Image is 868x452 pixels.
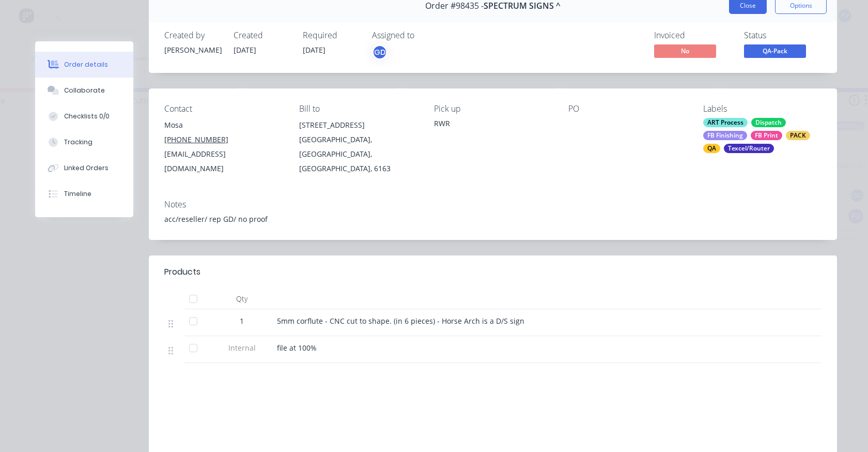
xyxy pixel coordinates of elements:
div: Mosa[PHONE_NUMBER][EMAIL_ADDRESS][DOMAIN_NAME] [164,118,283,176]
tcxspan: Call (08) 9494 2164 via 3CX [164,134,228,144]
div: PACK [786,131,810,140]
span: Internal [215,342,269,353]
div: [PERSON_NAME] [164,44,221,55]
div: Contact [164,104,283,114]
div: [STREET_ADDRESS] [299,118,417,132]
div: [EMAIL_ADDRESS][DOMAIN_NAME] [164,147,283,176]
div: ART Process [703,118,748,127]
span: Order #98435 - [425,1,484,11]
div: Order details [64,60,108,69]
span: [DATE] [234,45,256,55]
div: Notes [164,200,822,209]
div: Created by [164,31,221,40]
div: FB Print [751,131,782,140]
div: Status [744,31,822,40]
div: Dispatch [751,118,786,127]
span: SPECTRUM SIGNS ^ [484,1,561,11]
button: QA-Pack [744,44,806,60]
button: Collaborate [35,78,133,103]
div: Tracking [64,138,92,147]
div: Checklists 0/0 [64,112,110,121]
div: Products [164,266,200,278]
div: acc/reseller/ rep GD/ no proof [164,214,822,224]
button: GD [372,44,388,60]
div: Qty [211,289,273,309]
div: Collaborate [64,86,105,95]
div: [GEOGRAPHIC_DATA], [GEOGRAPHIC_DATA], [GEOGRAPHIC_DATA], 6163 [299,132,417,176]
div: Linked Orders [64,163,109,173]
button: Checklists 0/0 [35,103,133,129]
div: Timeline [64,189,91,199]
button: Tracking [35,129,133,155]
span: [DATE] [303,45,326,55]
div: RWR [434,118,552,129]
div: Invoiced [654,31,732,40]
div: Bill to [299,104,417,114]
div: Created [234,31,290,40]
div: [STREET_ADDRESS][GEOGRAPHIC_DATA], [GEOGRAPHIC_DATA], [GEOGRAPHIC_DATA], 6163 [299,118,417,176]
button: Timeline [35,181,133,207]
span: 1 [240,315,244,326]
span: 5mm corflute - CNC cut to shape. (in 6 pieces) - Horse Arch is a D/S sign [277,316,524,326]
div: QA [703,144,720,153]
div: Pick up [434,104,552,114]
div: FB Finishing [703,131,747,140]
div: Labels [703,104,822,114]
div: Mosa [164,118,283,132]
div: Texcel/Router [724,144,774,153]
button: Linked Orders [35,155,133,181]
div: Required [303,31,360,40]
div: Assigned to [372,31,475,40]
span: QA-Pack [744,44,806,57]
span: file at 100% [277,343,317,353]
button: Order details [35,52,133,78]
div: PO [568,104,687,114]
span: No [654,44,716,57]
